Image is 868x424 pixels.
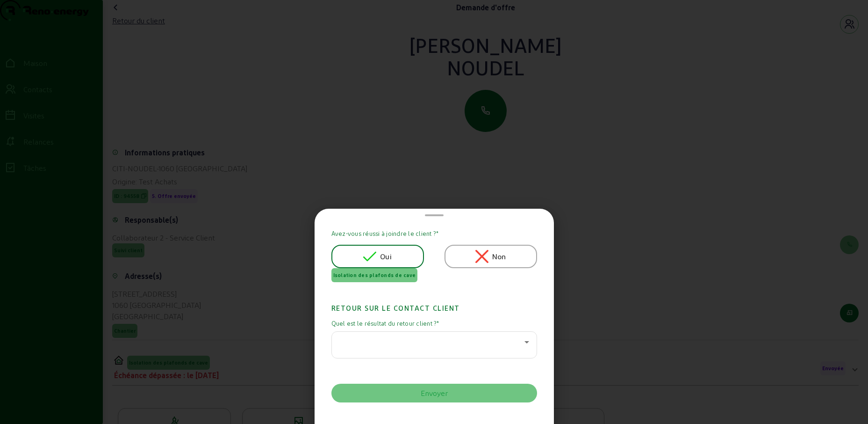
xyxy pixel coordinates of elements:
font: Avez-vous réussi à joindre le client ? [331,230,437,237]
font: Non [492,252,506,261]
button: Envoyer [331,384,537,402]
font: Quel est le résultat du retour client ? [331,320,437,327]
font: Retour sur le contact client [331,304,460,312]
font: Envoyer [421,388,448,397]
font: Oui [380,252,392,261]
font: Isolation des plafonds de cave [333,272,416,278]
